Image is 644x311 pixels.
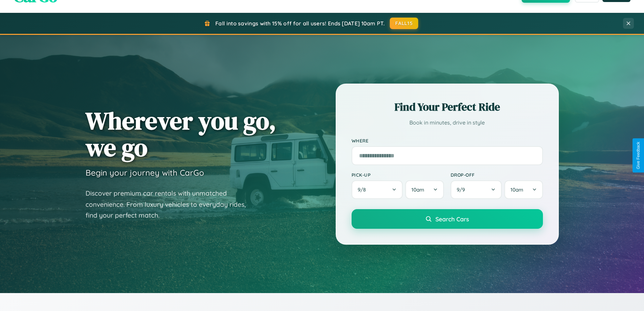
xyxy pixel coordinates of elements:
button: 10am [504,180,543,199]
button: FALL15 [390,18,418,29]
button: 9/9 [451,180,502,199]
h1: Wherever you go, we go [86,107,276,161]
span: 10am [411,186,424,193]
p: Discover premium car rentals with unmatched convenience. From luxury vehicles to everyday rides, ... [86,188,255,221]
span: 9 / 8 [358,186,369,193]
label: Drop-off [451,172,543,178]
span: Fall into savings with 15% off for all users! Ends [DATE] 10am PT. [215,20,385,27]
h2: Find Your Perfect Ride [352,99,543,114]
button: 9/8 [352,180,403,199]
h3: Begin your journey with CarGo [86,168,204,178]
span: Search Cars [435,215,469,223]
label: Where [352,138,543,143]
label: Pick-up [352,172,444,178]
button: 10am [405,180,444,199]
div: Give Feedback [636,142,641,169]
button: Search Cars [352,209,543,229]
p: Book in minutes, drive in style [352,118,543,128]
span: 10am [510,186,523,193]
span: 9 / 9 [457,186,468,193]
